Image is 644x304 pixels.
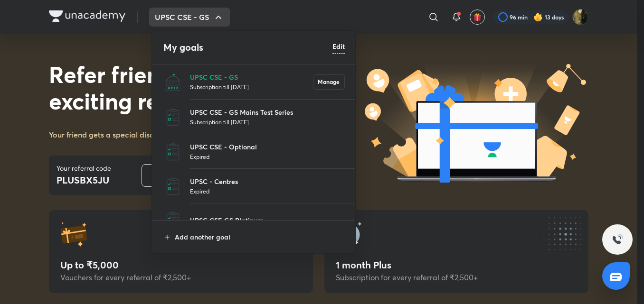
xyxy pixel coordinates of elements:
h4: My goals [163,40,332,55]
p: Expired [190,186,345,196]
p: UPSC - Centres [190,176,345,186]
img: UPSC CSE - GS Mains Test Series [163,108,182,127]
img: UPSC CSE GS Platinum [163,211,182,230]
p: Subscription till [DATE] [190,82,313,92]
img: UPSC CSE - Optional [163,142,182,161]
button: Manage [313,74,345,90]
p: Subscription till [DATE] [190,117,345,127]
p: Expired [190,152,345,161]
p: UPSC CSE - Optional [190,142,345,152]
p: UPSC CSE - GS [190,72,313,82]
img: UPSC CSE - GS [163,73,182,92]
p: Add another goal [175,232,345,242]
p: UPSC CSE - GS Mains Test Series [190,107,345,117]
img: UPSC - Centres [163,177,182,196]
h6: Edit [332,41,345,51]
p: UPSC CSE GS Platinum [190,215,345,225]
